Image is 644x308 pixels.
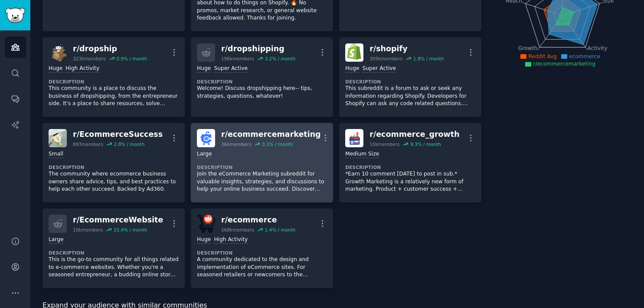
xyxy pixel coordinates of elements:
[588,45,608,51] tspan: Activity
[114,227,147,233] div: 15.4 % / month
[345,65,359,73] div: Huge
[116,56,147,62] div: 0.9 % / month
[197,79,327,85] dt: Description
[73,129,163,140] div: r/ EcommerceSuccess
[197,164,327,170] dt: Description
[339,123,481,202] a: ecommerce_growthr/ecommerce_growth10kmembers9.3% / monthMedium SizeDescription*Earn 10 comment [D...
[345,150,379,159] div: Medium Size
[214,236,248,244] div: High Activity
[197,256,327,279] p: A community dedicated to the design and implementation of eCommerce sites. For seasoned retailers...
[221,56,254,62] div: 196k members
[214,65,248,73] div: Super Active
[345,129,363,147] img: ecommerce_growth
[362,65,396,73] div: Super Active
[65,65,99,73] div: High Activity
[197,170,327,193] p: Join the eCommerce Marketing subreddit for valuable insights, strategies, and discussions to help...
[221,43,295,54] div: r/ dropshipping
[191,123,333,202] a: ecommercemarketingr/ecommercemarketing36kmembers3.1% / monthLargeDescriptionJoin the eCommerce Ma...
[42,209,185,288] a: r/EcommerceWebsite10kmembers15.4% / monthLargeDescriptionThis is the go-to community for all thin...
[197,215,215,233] img: ecommerce
[73,215,163,225] div: r/ EcommerceWebsite
[49,150,63,159] div: Small
[197,85,327,100] p: Welcome! Discuss dropshipping here-- tips, strategies, questions, whatever!
[73,56,106,62] div: 323k members
[197,129,215,147] img: ecommercemarketing
[345,85,475,108] p: This subreddit is a forum to ask or seek any information regarding Shopify. Developers for Shopif...
[49,65,62,73] div: Huge
[5,8,25,23] img: GummySearch logo
[345,164,475,170] dt: Description
[265,227,296,233] div: 1.4 % / month
[49,170,179,193] p: The community where ecommerce business owners share advice, tips, and best practices to help each...
[191,37,333,117] a: r/dropshipping196kmembers3.2% / monthHugeSuper ActiveDescriptionWelcome! Discuss dropshipping her...
[49,164,179,170] dt: Description
[528,53,557,60] span: Reddit Avg
[262,141,293,147] div: 3.1 % / month
[369,141,399,147] div: 10k members
[339,37,481,117] a: shopifyr/shopify309kmembers1.8% / monthHugeSuper ActiveDescriptionThis subreddit is a forum to as...
[533,61,595,67] span: r/ecommercemarketing
[49,236,63,244] div: Large
[569,53,600,60] span: ecommerce
[221,215,295,225] div: r/ ecommerce
[410,141,441,147] div: 9.3 % / month
[49,79,179,85] dt: Description
[49,85,179,108] p: This community is a place to discuss the business of dropshipping, from the entrepreneur side. It...
[42,123,185,202] a: EcommerceSuccessr/EcommerceSuccess893members2.8% / monthSmallDescriptionThe community where ecomm...
[369,129,459,140] div: r/ ecommerce_growth
[73,43,147,54] div: r/ dropship
[42,37,185,117] a: dropshipr/dropship323kmembers0.9% / monthHugeHigh ActivityDescriptionThis community is a place to...
[49,256,179,279] p: This is the go-to community for all things related to e-commerce websites. Whether you're a seaso...
[369,43,444,54] div: r/ shopify
[197,236,211,244] div: Huge
[49,129,67,147] img: EcommerceSuccess
[49,43,67,62] img: dropship
[49,250,179,256] dt: Description
[345,79,475,85] dt: Description
[221,227,254,233] div: 568k members
[518,45,537,51] tspan: Growth
[73,141,103,147] div: 893 members
[197,150,212,159] div: Large
[114,141,144,147] div: 2.8 % / month
[191,209,333,288] a: ecommercer/ecommerce568kmembers1.4% / monthHugeHigh ActivityDescriptionA community dedicated to t...
[221,129,321,140] div: r/ ecommercemarketing
[221,141,251,147] div: 36k members
[345,170,475,193] p: *Earn 10 comment [DATE] to post in sub.* Growth Marketing is a relatively new form of marketing. ...
[265,56,296,62] div: 3.2 % / month
[345,43,363,62] img: shopify
[197,250,327,256] dt: Description
[413,56,444,62] div: 1.8 % / month
[73,227,103,233] div: 10k members
[369,56,402,62] div: 309k members
[197,65,211,73] div: Huge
